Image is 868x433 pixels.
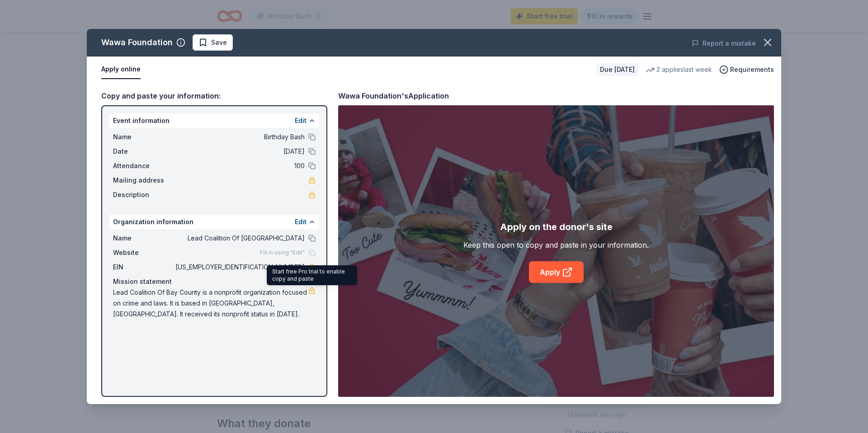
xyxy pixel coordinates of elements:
[295,216,307,227] button: Edit
[113,287,308,320] span: Lead Coalition Of Bay County is a nonprofit organization focused on crime and laws. It is based i...
[211,37,227,48] span: Save
[338,90,449,102] div: Wawa Foundation's Application
[174,233,305,244] span: Lead Coalition Of [GEOGRAPHIC_DATA]
[113,276,316,287] div: Mission statement
[101,90,327,102] div: Copy and paste your information:
[113,146,174,157] span: Date
[109,215,319,229] div: Organization information
[596,63,638,76] div: Due [DATE]
[101,35,173,50] div: Wawa Foundation
[174,132,305,142] span: Birthday Bash
[193,34,233,51] button: Save
[174,146,305,157] span: [DATE]
[109,113,319,128] div: Event information
[113,175,174,186] span: Mailing address
[267,265,357,285] div: Start free Pro trial to enable copy and paste
[174,160,305,171] span: 100
[113,262,174,273] span: EIN
[719,64,774,75] button: Requirements
[113,233,174,244] span: Name
[646,64,712,75] div: 2 applies last week
[500,220,613,234] div: Apply on the donor's site
[174,262,305,273] span: [US_EMPLOYER_IDENTIFICATION_NUMBER]
[730,64,774,75] span: Requirements
[692,38,756,49] button: Report a mistake
[113,189,174,200] span: Description
[463,240,649,250] div: Keep this open to copy and paste in your information.
[113,160,174,171] span: Attendance
[113,132,174,142] span: Name
[295,115,307,126] button: Edit
[529,261,584,283] a: Apply
[260,249,305,256] span: Fill in using "Edit"
[113,247,174,258] span: Website
[101,60,141,79] button: Apply online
